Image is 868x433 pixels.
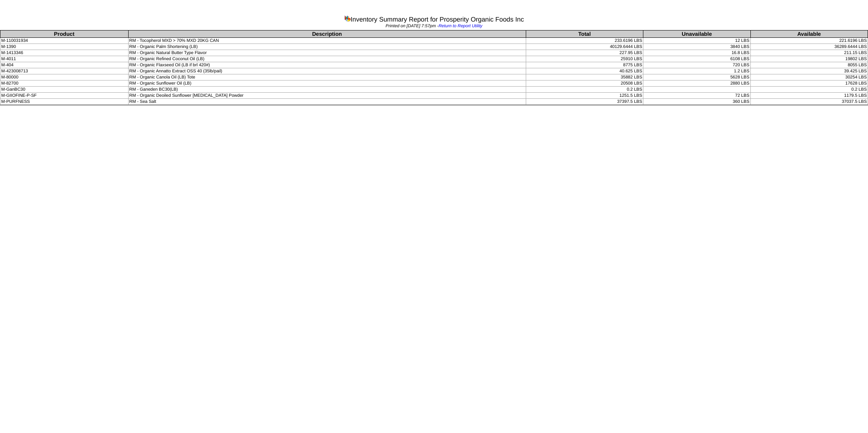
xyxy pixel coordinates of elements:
th: Description [128,30,526,38]
td: 8055 LBS [750,62,868,68]
td: 40.625 LBS [526,68,643,74]
td: M-423008713 [0,68,129,74]
img: graph.gif [344,15,351,22]
td: RM - Ganeden BC30(LB) [128,87,526,93]
td: 227.95 LBS [526,50,643,56]
th: Total [526,30,643,38]
td: 37037.5 LBS [750,99,868,105]
td: 211.15 LBS [750,50,868,56]
a: Return to Report Utility [439,24,483,28]
td: 17628 LBS [750,81,868,87]
td: 36289.6444 LBS [750,44,868,50]
td: 12 LBS [643,38,750,44]
td: 30254 LBS [750,74,868,81]
td: 1251.5 LBS [526,93,643,99]
td: M-80000 [0,74,129,81]
td: 1.2 LBS [643,68,750,74]
td: RM - Organic Canola Oil (LB) Tote [128,74,526,81]
td: 35882 LBS [526,74,643,81]
td: 233.6196 LBS [526,38,643,44]
td: 25910 LBS [526,56,643,62]
td: 3840 LBS [643,44,750,50]
td: M-110031934 [0,38,129,44]
td: 2880 LBS [643,81,750,87]
td: RM - Organic Palm Shortening (LB) [128,44,526,50]
td: 360 LBS [643,99,750,105]
td: 0.2 LBS [526,87,643,93]
td: RM - Organic Refined Coconut Oil (LB) [128,56,526,62]
td: RM - Organic Sunflower Oil (LB) [128,81,526,87]
td: 6108 LBS [643,56,750,62]
td: 5628 LBS [643,74,750,81]
td: 40129.6444 LBS [526,44,643,50]
td: RM - Organic Flaxseed Oil (LB if brl 420#) [128,62,526,68]
td: M-GanBC30 [0,87,129,93]
td: 0.2 LBS [750,87,868,93]
td: 1179.5 LBS [750,93,868,99]
td: 72 LBS [643,93,750,99]
td: 19802 LBS [750,56,868,62]
td: 221.6196 LBS [750,38,868,44]
th: Product [0,30,129,38]
td: 37397.5 LBS [526,99,643,105]
td: M-1390 [0,44,129,50]
td: 8775 LBS [526,62,643,68]
td: M-PURFNESS [0,99,129,105]
td: M-82700 [0,81,129,87]
td: 720 LBS [643,62,750,68]
th: Available [750,30,868,38]
td: M-GIIOFINE-P-SF [0,93,129,99]
th: Unavailable [643,30,750,38]
td: M-1413346 [0,50,129,56]
td: RM - Organic Natural Butter Type Flavor [128,50,526,56]
td: M-404 [0,62,129,68]
td: 20508 LBS [526,81,643,87]
td: RM - Sea Salt [128,99,526,105]
td: 39.425 LBS [750,68,868,74]
td: 16.8 LBS [643,50,750,56]
td: RM - Tocopherol MXD > 70% MXD 20KG CAN [128,38,526,44]
td: M-4011 [0,56,129,62]
td: RM - Organic Annatto Extract OSS 40 (35lb/pail) [128,68,526,74]
td: RM - Organic Deoiled Sunflower [MEDICAL_DATA] Powder [128,93,526,99]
